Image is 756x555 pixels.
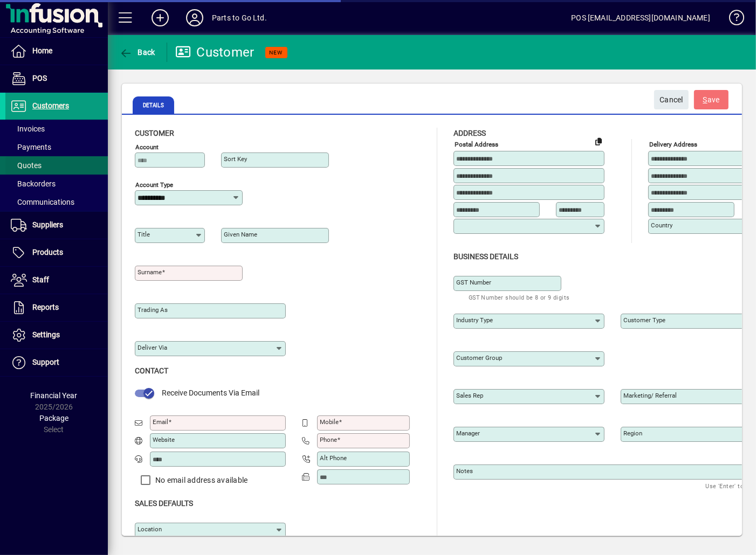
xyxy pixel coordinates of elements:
span: Financial Year [31,391,78,400]
mat-label: Country [651,221,672,229]
div: POS [EMAIL_ADDRESS][DOMAIN_NAME] [571,9,710,26]
span: Payments [11,143,51,151]
mat-label: GST Number [456,279,491,286]
button: Save [694,90,728,109]
mat-label: Sort key [224,155,247,163]
mat-label: Website [153,436,175,443]
span: POS [32,74,47,82]
button: Copy to Delivery address [590,133,607,150]
mat-label: Customer type [623,316,665,324]
a: Settings [5,322,108,349]
span: Reports [32,303,59,311]
mat-label: Email [153,418,168,426]
span: Back [119,48,155,57]
span: Cancel [659,91,683,109]
span: Details [133,96,174,114]
a: Products [5,239,108,266]
mat-label: Marketing/ Referral [623,392,677,399]
mat-label: Given name [224,231,257,238]
span: ave [703,91,720,109]
mat-label: Alt Phone [320,454,347,462]
a: Suppliers [5,212,108,239]
span: Customer [135,129,174,137]
mat-label: Manager [456,429,480,437]
mat-hint: GST Number should be 8 or 9 digits [469,291,570,303]
button: Add [143,8,177,27]
span: Settings [32,330,60,339]
mat-label: Account [135,143,159,151]
span: Package [39,414,68,422]
span: Address [453,129,486,137]
a: Backorders [5,175,108,193]
span: Invoices [11,124,45,133]
mat-label: Trading as [138,306,168,314]
mat-label: Region [623,429,642,437]
div: Customer [175,44,255,61]
mat-label: Notes [456,467,473,475]
span: Backorders [11,179,56,188]
mat-label: Deliver via [138,344,167,351]
a: Reports [5,294,108,321]
a: Quotes [5,156,108,175]
span: S [703,95,707,104]
a: Home [5,38,108,65]
span: Support [32,358,59,366]
div: Parts to Go Ltd. [212,9,267,26]
label: No email address available [153,475,248,485]
button: Cancel [654,90,689,109]
a: Communications [5,193,108,211]
span: Products [32,248,63,256]
span: Suppliers [32,220,63,229]
mat-label: Title [138,231,150,238]
button: Profile [177,8,212,27]
a: Support [5,349,108,376]
mat-label: Location [138,525,162,533]
span: NEW [270,49,283,56]
mat-label: Sales rep [456,392,483,399]
span: Receive Documents Via Email [162,388,259,397]
a: POS [5,65,108,92]
span: Quotes [11,161,42,170]
span: Customers [32,101,69,110]
span: Communications [11,198,74,206]
a: Payments [5,138,108,156]
mat-label: Phone [320,436,337,443]
a: Invoices [5,120,108,138]
span: Contact [135,366,168,375]
span: Sales defaults [135,499,193,508]
mat-label: Customer group [456,354,502,362]
button: Back [116,43,158,62]
mat-label: Mobile [320,418,339,426]
mat-label: Industry type [456,316,493,324]
span: Home [32,46,52,55]
span: Staff [32,275,49,284]
span: Business details [453,252,518,261]
a: Knowledge Base [721,2,743,37]
a: Staff [5,267,108,294]
mat-label: Account Type [135,181,173,189]
mat-label: Surname [138,268,162,276]
app-page-header-button: Back [108,43,167,62]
